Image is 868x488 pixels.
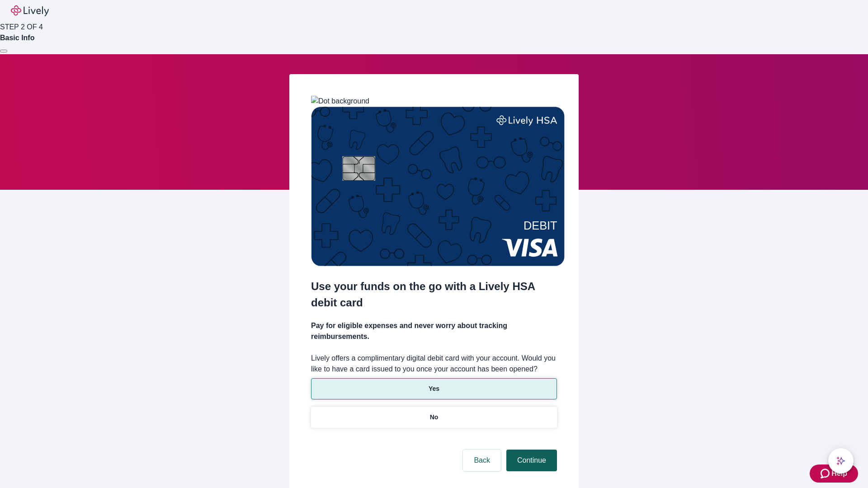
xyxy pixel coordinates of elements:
h2: Use your funds on the go with a Lively HSA debit card [311,278,557,311]
button: chat [828,448,854,474]
img: Debit card [311,107,565,266]
button: Zendesk support iconHelp [810,465,858,483]
button: Yes [311,378,557,399]
img: Lively [11,5,49,16]
button: Back [463,450,501,471]
img: Dot background [311,96,369,107]
h4: Pay for eligible expenses and never worry about tracking reimbursements. [311,320,557,342]
p: Yes [429,384,439,394]
button: No [311,407,557,428]
label: Lively offers a complimentary digital debit card with your account. Would you like to have a card... [311,353,557,375]
svg: Zendesk support icon [821,468,831,479]
button: Continue [506,450,557,471]
p: No [430,413,439,422]
svg: Lively AI Assistant [836,456,845,465]
span: Help [831,468,847,479]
